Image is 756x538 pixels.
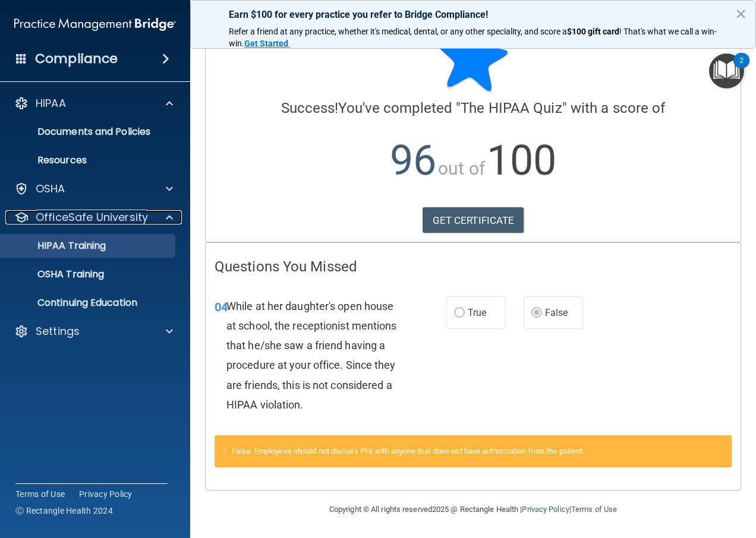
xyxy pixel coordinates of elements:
[423,207,524,233] a: GET CERTIFICATE
[15,488,65,500] a: Terms of Use
[14,96,173,110] a: HIPAA
[215,259,732,274] h4: Questions You Missed
[229,27,567,36] span: Refer a friend at any practice, whether it's medical, dental, or any other speciality, and score a
[215,100,732,116] h4: You've completed " " with a score of
[35,50,118,67] h4: Compliance
[36,182,65,196] p: OSHA
[739,61,744,76] div: 2
[36,210,148,224] p: OfficeSafe University
[8,268,104,280] p: OSHA Training
[390,136,436,185] span: 96
[545,307,568,318] span: False
[8,126,170,138] p: Documents and Policies
[438,158,485,179] span: out of
[522,505,569,514] a: Privacy Policy
[487,136,556,185] span: 100
[468,307,486,318] span: True
[215,300,228,314] span: 04
[229,27,717,48] span: ! That's what we call a win-win.
[454,309,465,318] input: True
[229,9,717,20] p: Earn $100 for every practice you refer to Bridge Compliance!
[36,324,80,338] p: Settings
[244,39,290,48] a: Get Started
[8,154,170,166] p: Resources
[36,96,66,110] p: HIPAA
[437,22,509,93] img: blue-star-rounded.9d042014.png
[14,12,176,36] img: PMB logo
[567,27,619,36] strong: $100 gift card
[15,505,113,517] span: Ⓒ Rectangle Health 2024
[232,447,584,455] span: False. Employees should not discuss PHI with anyone that does not have authorization from the pat...
[244,39,288,48] strong: Get Started
[461,100,562,116] span: The HIPAA Quiz
[226,300,397,411] span: While at her daughter's open house at school, the receptionist mentions that he/she saw a friend ...
[14,324,173,338] a: Settings
[735,4,746,23] button: Close
[14,210,173,224] a: OfficeSafe University
[531,309,542,318] input: False
[14,182,173,196] a: OSHA
[697,456,742,501] iframe: Drift Widget Chat Controller
[79,488,133,500] a: Privacy Policy
[281,100,339,116] span: Success!
[571,505,617,514] a: Terms of Use
[709,53,744,88] button: Open Resource Center, 2 new notifications
[8,297,170,309] p: Continuing Education
[8,240,106,252] p: HIPAA Training
[256,490,690,528] div: Copyright © All rights reserved 2025 @ Rectangle Health | |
